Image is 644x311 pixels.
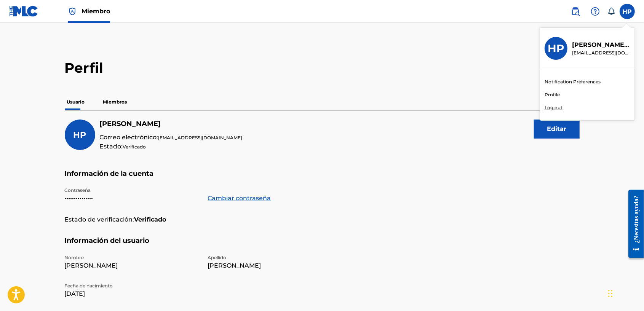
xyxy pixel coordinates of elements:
[572,49,630,56] p: huberelcadete@outlook.com
[100,143,123,150] font: Estado:
[100,134,158,141] font: Correo electrónico:
[620,4,635,19] div: User Menu
[208,254,342,261] p: Apellido
[65,94,87,110] p: Usuario
[65,254,199,261] p: Nombre
[100,120,243,128] h5: HUBER PACHECO
[65,236,580,254] h5: Información del usuario
[134,215,166,224] strong: Verificado
[568,4,583,19] a: Public Search
[545,104,563,111] p: Log out
[65,289,199,298] p: [DATE]
[572,40,630,49] p: HUBER PACHECO
[123,144,146,150] span: Verificado
[65,59,580,77] h2: Perfil
[65,187,199,194] p: Contraseña
[534,120,580,139] button: Editar
[623,183,644,265] iframe: Resource Center
[606,274,644,311] iframe: Chat Widget
[548,42,564,55] h3: HP
[606,274,644,311] div: Widget de chat
[65,261,199,270] p: [PERSON_NAME]
[68,7,77,16] img: Máximo titular de derechos
[208,261,342,270] p: [PERSON_NAME]
[571,7,580,16] img: buscar
[9,6,38,17] img: Logotipo de MLC
[608,282,613,305] div: Arrastrar
[101,94,129,110] p: Miembros
[158,135,243,140] span: [EMAIL_ADDRESS][DOMAIN_NAME]
[545,91,560,98] a: Profile
[607,8,615,15] div: Notifications
[588,4,603,19] div: Help
[545,78,601,85] a: Notification Preferences
[65,169,580,187] h5: Información de la cuenta
[65,282,199,289] p: Fecha de nacimiento
[208,194,271,203] a: Cambiar contraseña
[65,194,199,203] p: •••••••••••••••
[74,130,86,140] span: HP
[81,7,110,16] span: Miembro
[65,215,134,224] p: Estado de verificación:
[591,7,600,16] img: Ayuda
